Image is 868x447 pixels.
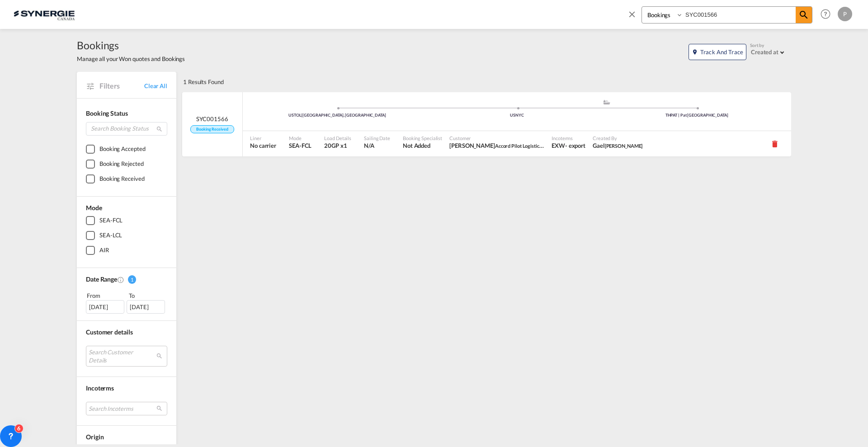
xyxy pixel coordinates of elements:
div: SEA-FCL [99,216,123,225]
div: - export [565,141,585,150]
div: To [128,291,168,300]
md-icon: icon-delete [770,139,779,148]
a: Clear All [144,82,167,90]
div: Created at [751,48,778,56]
div: Booking Accepted [99,145,145,154]
div: SYC001566 Booking Received Port of OriginToledo, OH assets/icons/custom/ship-fill.svgassets/icons... [182,92,791,156]
div: Booking Received [99,174,144,184]
span: Booking Received [190,125,234,134]
span: SEA-FCL [289,141,311,150]
span: Gael Vilsaint [593,141,642,150]
div: 1 Results Found [183,72,224,92]
md-checkbox: SEA-LCL [86,231,167,240]
span: icon-close [627,6,642,28]
div: USTOL [GEOGRAPHIC_DATA], [GEOGRAPHIC_DATA] [247,113,427,118]
span: EXW export [552,141,585,150]
span: Liner [250,135,276,141]
md-icon: icon-map-marker [692,49,698,55]
span: SYC001566 [196,115,228,123]
span: Bookings [77,38,185,52]
span: Customer details [86,328,132,336]
span: Help [818,6,833,22]
div: SEA-LCL [99,231,122,240]
div: THPAT | Pat [GEOGRAPHIC_DATA] [607,113,787,118]
span: Booking Specialist [403,135,442,141]
span: Accord Pilot Logistics ([GEOGRAPHIC_DATA]) Co.,Ltd. [495,142,610,149]
div: Booking Status [86,109,167,118]
span: Incoterms [552,135,585,141]
img: 1f56c880d42311ef80fc7dca854c8e59.png [14,4,75,24]
div: P [838,7,852,21]
span: Filters [99,81,144,91]
div: Origin [86,433,167,442]
span: Origin [86,433,104,441]
md-checkbox: SEA-FCL [86,216,167,225]
span: N/A [364,141,390,150]
div: [DATE] [86,300,124,314]
span: Date Range [86,275,117,283]
div: [DATE] [127,300,165,314]
md-icon: icon-magnify [156,126,163,132]
div: Booking Rejected [99,160,143,169]
input: Search Booking Status [86,122,167,136]
button: icon-map-markerTrack and Trace [689,44,746,60]
input: Enter Booking ID, Reference ID, Order ID [683,7,796,23]
span: Mode [289,135,311,141]
span: Sort by [750,42,764,48]
md-icon: Created On [117,276,124,283]
span: | [301,113,302,118]
span: 20GP x 1 [324,141,351,150]
span: icon-magnify [796,7,812,23]
div: USNYC [427,113,607,118]
span: 1 [128,275,136,284]
div: EXW [552,141,565,150]
span: Narizara Inkaew Accord Pilot Logistics (Thailand) Co.,Ltd. [449,141,544,150]
div: Help [818,6,838,23]
span: No carrier [250,141,276,150]
span: Mode [86,204,102,212]
span: Created By [593,135,642,141]
div: AIR [99,246,109,255]
span: Manage all your Won quotes and Bookings [77,55,185,63]
span: Customer [449,135,544,141]
span: Not Added [403,141,442,150]
span: From To [DATE][DATE] [86,291,167,314]
span: Load Details [324,135,351,141]
md-icon: assets/icons/custom/ship-fill.svg [601,100,612,104]
span: Sailing Date [364,135,390,141]
md-checkbox: AIR [86,246,167,255]
div: From [86,291,126,300]
span: Incoterms [86,384,114,392]
div: Customer details [86,328,167,337]
span: Booking Status [86,109,128,117]
md-icon: icon-close [627,9,637,19]
span: [PERSON_NAME] [605,143,643,149]
md-icon: icon-magnify [798,9,809,20]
